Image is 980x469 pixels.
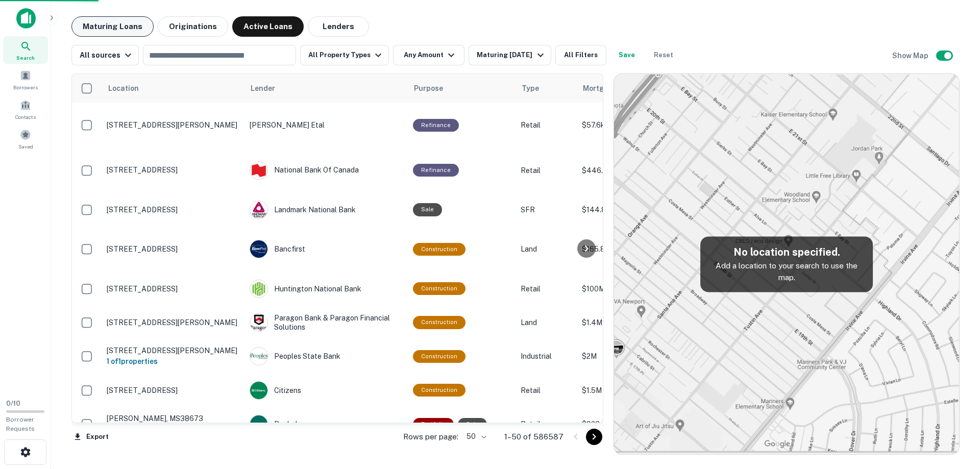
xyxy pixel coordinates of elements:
button: Maturing Loans [71,16,154,37]
img: picture [250,280,267,298]
div: Citizens [250,381,403,400]
th: Location [102,74,244,103]
p: [STREET_ADDRESS][PERSON_NAME] [107,346,239,355]
span: Borrower Requests [6,416,35,432]
div: This loan purpose was for construction [413,316,465,329]
h6: Show Map [892,50,930,61]
p: Retail [521,283,572,294]
p: Retail [521,119,572,131]
img: capitalize-icon.png [16,8,36,29]
p: 1–50 of 586587 [504,431,563,443]
p: [PERSON_NAME] Etal [250,119,403,131]
div: National Bank Of Canada [250,161,403,180]
span: Location [108,82,152,94]
p: [STREET_ADDRESS] [107,284,239,293]
p: [STREET_ADDRESS][PERSON_NAME] [107,120,239,130]
button: Lenders [308,16,369,37]
button: Go to next page [586,429,602,445]
img: picture [250,201,267,218]
p: Industrial [521,351,572,362]
h5: No location specified. [708,244,865,260]
button: All Filters [555,45,606,65]
div: Maturing [DATE] [477,49,546,61]
div: Paragon Bank & Paragon Financial Solutions [250,313,403,332]
button: Active Loans [232,16,304,37]
div: This loan purpose was for refinancing [413,119,459,132]
div: This loan purpose was for construction [413,243,465,256]
span: Type [522,82,539,94]
div: This is a portfolio loan with 2 properties [413,418,454,431]
th: Type [516,74,577,103]
div: This loan purpose was for construction [413,384,465,397]
p: Add a location to your search to use the map. [708,260,865,284]
div: This loan purpose was for construction [413,282,465,295]
span: Lender [251,82,275,94]
div: 50 [462,429,488,444]
p: Land [521,243,572,255]
h6: 1 of 1 properties [107,356,239,367]
iframe: Chat Widget [929,387,980,436]
a: Search [3,36,48,64]
img: map-placeholder.webp [614,74,959,454]
span: Saved [18,142,33,151]
img: picture [250,240,267,258]
button: Originations [158,16,228,37]
th: Lender [244,74,408,103]
img: picture [250,382,267,399]
button: Reset [647,45,680,65]
div: This loan purpose was for construction [413,350,465,363]
img: picture [250,415,267,433]
div: All sources [80,49,134,61]
a: Borrowers [3,66,48,93]
p: Retail [521,165,572,176]
div: Sale [413,203,442,216]
button: Export [71,429,111,445]
button: Save your search to get updates of matches that match your search criteria. [610,45,643,65]
div: This loan purpose was for refinancing [413,164,459,177]
div: Peoples State Bank [250,347,403,365]
div: Huntington National Bank [250,280,403,298]
a: Contacts [3,95,48,123]
p: [STREET_ADDRESS] [107,244,239,254]
button: Any Amount [393,45,464,65]
p: Land [521,317,572,328]
th: Purpose [408,74,516,103]
span: 0 / 10 [6,400,20,407]
p: [STREET_ADDRESS] [107,165,239,175]
div: Landmark National Bank [250,201,403,219]
span: Borrowers [13,83,38,91]
div: Bancfirst [250,240,403,258]
p: [STREET_ADDRESS] [107,386,239,395]
a: Saved [3,125,48,153]
span: Contacts [15,113,36,121]
img: picture [250,348,267,365]
p: [STREET_ADDRESS][PERSON_NAME] [107,318,239,327]
p: SFR [521,204,572,215]
img: picture [250,162,267,179]
span: Search [16,54,35,62]
div: Bankplus [250,415,403,433]
div: Sale [458,418,487,431]
p: [STREET_ADDRESS] [107,205,239,214]
span: Purpose [414,82,456,94]
button: Maturing [DATE] [469,45,551,65]
p: Retail [521,385,572,396]
img: picture [250,314,267,331]
button: All Property Types [300,45,389,65]
p: [PERSON_NAME], MS38673 [107,414,239,423]
p: Retail [521,418,572,430]
button: All sources [71,45,139,65]
p: Rows per page: [403,431,458,443]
